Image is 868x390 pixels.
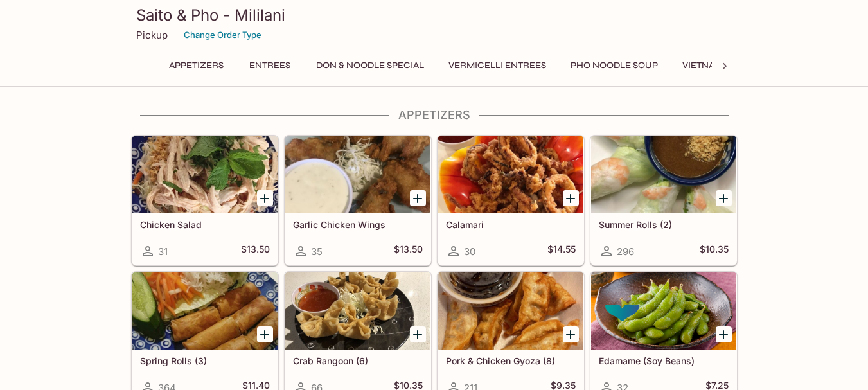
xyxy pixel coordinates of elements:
[241,57,299,75] button: Entrees
[438,136,583,213] div: Calamari
[464,245,475,258] span: 30
[563,57,665,75] button: Pho Noodle Soup
[599,219,729,230] h5: Summer Rolls (2)
[446,355,576,366] h5: Pork & Chicken Gyoza (8)
[136,29,168,41] p: Pickup
[591,136,736,213] div: Summer Rolls (2)
[257,326,273,342] button: Add Spring Rolls (3)
[132,136,278,213] div: Chicken Salad
[285,136,430,213] div: Garlic Chicken Wings
[293,355,423,366] h5: Crab Rangoon (6)
[293,219,423,230] h5: Garlic Chicken Wings
[285,136,431,265] a: Garlic Chicken Wings35$13.50
[311,245,323,258] span: 35
[285,272,430,350] div: Crab Rangoon (6)
[563,326,579,342] button: Add Pork & Chicken Gyoza (8)
[716,326,732,342] button: Add Edamame (Soy Beans)
[438,136,584,265] a: Calamari30$14.55
[394,244,423,259] h5: $13.50
[563,190,579,206] button: Add Calamari
[446,219,576,230] h5: Calamari
[438,272,583,350] div: Pork & Chicken Gyoza (8)
[140,355,270,366] h5: Spring Rolls (3)
[162,57,231,75] button: Appetizers
[591,272,736,350] div: Edamame (Soy Beans)
[136,5,732,25] h3: Saito & Pho - Mililani
[410,326,426,342] button: Add Crab Rangoon (6)
[241,244,270,259] h5: $13.50
[599,355,729,366] h5: Edamame (Soy Beans)
[178,25,267,45] button: Change Order Type
[590,136,737,265] a: Summer Rolls (2)296$10.35
[410,190,426,206] button: Add Garlic Chicken Wings
[675,57,811,75] button: Vietnamese Sandwiches
[716,190,732,206] button: Add Summer Rolls (2)
[257,190,273,206] button: Add Chicken Salad
[617,245,634,258] span: 296
[140,219,270,230] h5: Chicken Salad
[132,136,278,265] a: Chicken Salad31$13.50
[131,108,738,122] h4: Appetizers
[441,57,553,75] button: Vermicelli Entrees
[700,244,729,259] h5: $10.35
[547,244,576,259] h5: $14.55
[158,245,168,258] span: 31
[309,57,431,75] button: Don & Noodle Special
[132,272,278,350] div: Spring Rolls (3)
